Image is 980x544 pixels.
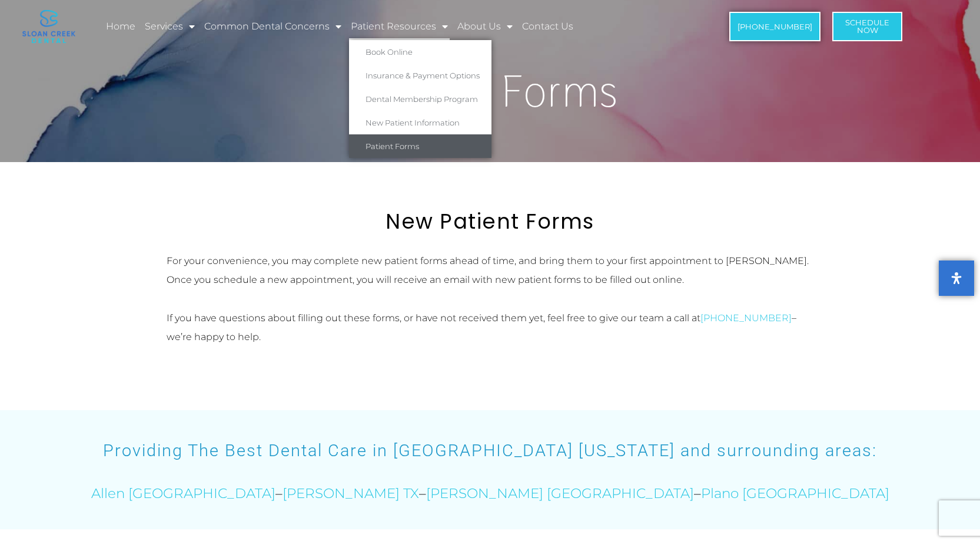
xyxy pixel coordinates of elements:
ul: Patient Resources [349,40,491,158]
a: Insurance & Payment Options [349,64,491,87]
a: Services [143,13,197,40]
p: If you have questions about filling out these forms, or have not received them yet, feel free to ... [167,309,814,347]
p: – – – [6,484,974,503]
a: New Patient Information [349,111,491,134]
a: [PHONE_NUMBER] [729,12,820,41]
a: Common Dental Concerns [202,13,343,40]
p: For your convenience, you may complete new patient forms ahead of time, and bring them to your fi... [167,252,814,289]
a: ScheduleNow [832,12,902,41]
a: Dental Membership Program [349,87,491,111]
nav: Menu [104,13,674,40]
a: Book Online [349,40,491,64]
a: [PERSON_NAME] [GEOGRAPHIC_DATA] [426,485,694,502]
a: Plano [GEOGRAPHIC_DATA] [701,485,889,502]
span: [PHONE_NUMBER] [738,23,812,31]
span: Schedule Now [845,19,889,34]
a: Patient Resources [349,13,450,40]
a: Contact Us [520,13,575,40]
a: Home [104,13,137,40]
a: Patient Forms [349,134,491,158]
img: logo [22,10,75,43]
h1: Patient Forms [155,69,826,113]
a: [PHONE_NUMBER] [700,312,792,324]
a: About Us [456,13,514,40]
h2: New Patient Forms [161,209,820,234]
button: Open Accessibility Panel [939,261,974,296]
h3: Providing The Best Dental Care in [GEOGRAPHIC_DATA] [US_STATE] and surrounding areas: [6,439,974,462]
a: Allen [GEOGRAPHIC_DATA] [91,485,275,502]
a: [PERSON_NAME] TX [283,485,419,502]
